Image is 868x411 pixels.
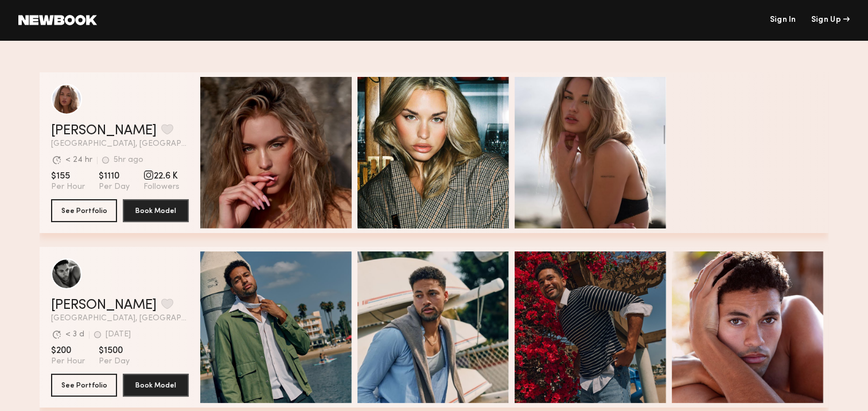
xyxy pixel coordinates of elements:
[123,199,189,222] button: Book Model
[568,323,637,334] span: Quick Preview
[51,356,85,367] span: Per Hour
[411,323,480,334] span: Quick Preview
[51,170,85,182] span: $155
[51,315,189,323] span: [GEOGRAPHIC_DATA], [GEOGRAPHIC_DATA]
[254,149,322,159] span: Quick Preview
[143,182,180,192] span: Followers
[143,170,180,182] span: 22.6 K
[51,345,85,356] span: $200
[411,149,480,159] span: Quick Preview
[51,298,157,312] a: [PERSON_NAME]
[65,156,92,164] div: < 24 hr
[99,170,130,182] span: $1110
[114,156,143,164] div: 5hr ago
[51,182,85,192] span: Per Hour
[811,16,850,24] div: Sign Up
[725,323,794,334] span: Quick Preview
[106,331,131,339] div: [DATE]
[254,323,322,334] span: Quick Preview
[725,149,794,159] span: Quick Preview
[51,140,189,148] span: [GEOGRAPHIC_DATA], [GEOGRAPHIC_DATA]
[769,16,796,24] a: Sign In
[65,331,84,339] div: < 3 d
[51,374,117,397] button: See Portfolio
[51,199,117,222] button: See Portfolio
[51,124,157,138] a: [PERSON_NAME]
[99,182,130,192] span: Per Day
[99,356,130,367] span: Per Day
[568,149,637,159] span: Quick Preview
[99,345,130,356] span: $1500
[123,374,189,397] button: Book Model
